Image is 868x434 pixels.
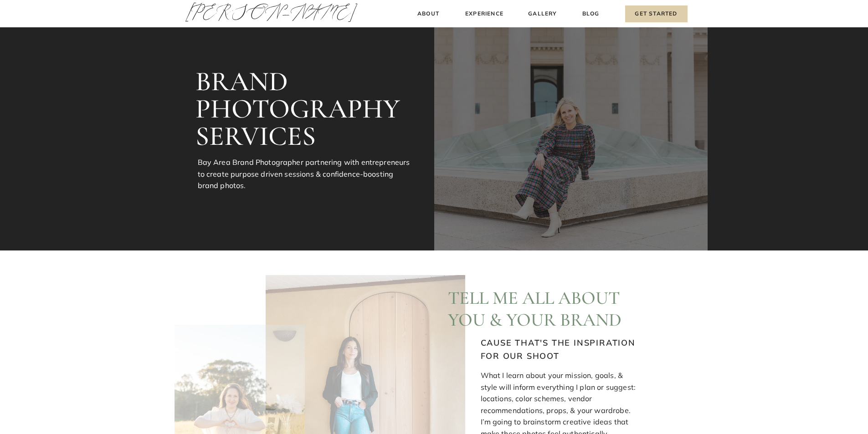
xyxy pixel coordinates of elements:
[415,9,442,19] a: About
[198,157,413,195] p: Bay Area Brand Photographer partnering with entrepreneurs to create purpose driven sessions & con...
[625,5,688,22] a: Get Started
[528,9,558,19] a: Gallery
[580,9,601,19] a: Blog
[481,337,638,362] h3: CAUSE THAT'S THE INSPIRATION FOR OUR SHOOT
[195,68,413,149] h3: BRAND PHOTOGRAPHY SERVICES
[448,287,631,328] h2: Tell me ALL about you & your brand
[464,9,505,19] a: Experience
